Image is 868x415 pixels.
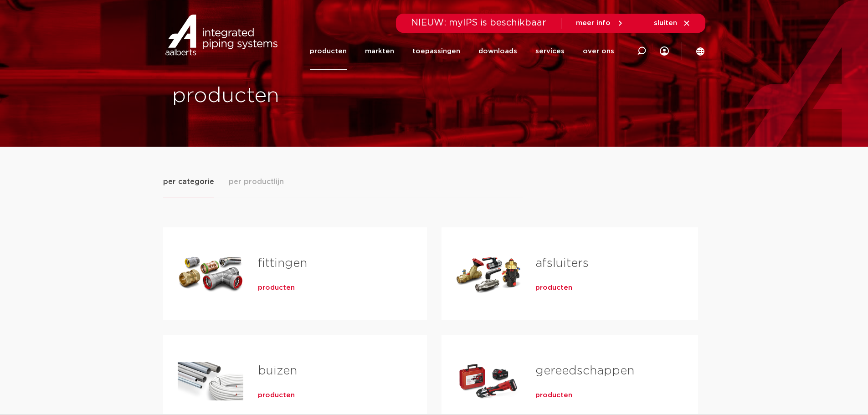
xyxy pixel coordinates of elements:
[535,257,589,269] a: afsluiters
[478,33,517,70] a: downloads
[229,176,284,187] span: per productlijn
[163,176,214,187] span: per categorie
[535,33,565,70] a: services
[310,33,347,70] a: producten
[535,283,572,292] a: producten
[310,33,614,70] nav: Menu
[412,33,460,70] a: toepassingen
[660,33,669,70] div: my IPS
[411,18,546,27] span: NIEUW: myIPS is beschikbaar
[535,365,634,377] a: gereedschappen
[654,19,691,27] a: sluiten
[258,283,295,292] a: producten
[365,33,394,70] a: markten
[583,33,614,70] a: over ons
[576,19,624,27] a: meer info
[258,365,297,377] a: buizen
[654,20,677,26] span: sluiten
[535,391,572,400] a: producten
[258,257,307,269] a: fittingen
[576,20,611,26] span: meer info
[258,391,295,400] a: producten
[172,82,430,111] h1: producten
